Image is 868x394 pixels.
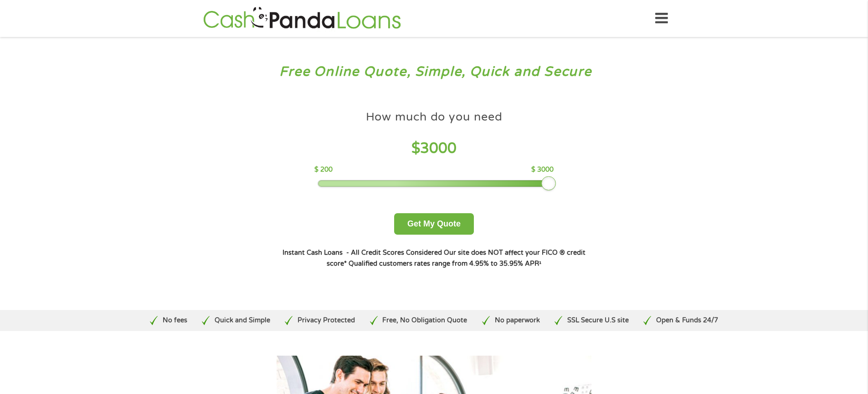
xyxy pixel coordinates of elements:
p: No paperwork [495,315,540,326]
p: Privacy Protected [298,315,355,326]
p: $ 3000 [531,165,554,175]
strong: Qualified customers rates range from 4.95% to 35.95% APR¹ [349,260,541,268]
p: Open & Funds 24/7 [656,315,718,326]
strong: Instant Cash Loans - All Credit Scores Considered [282,249,442,257]
span: 3000 [420,140,457,157]
p: SSL Secure U.S site [567,315,629,326]
h3: Free Online Quote, Simple, Quick and Secure [26,63,842,80]
p: Quick and Simple [215,315,270,326]
h4: $ [314,139,554,158]
p: No fees [163,315,187,326]
p: Free, No Obligation Quote [382,315,467,326]
button: Get My Quote [394,213,474,235]
p: $ 200 [314,165,333,175]
h4: How much do you need [366,110,503,125]
strong: Our site does NOT affect your FICO ® credit score* [327,249,586,268]
img: GetLoanNow Logo [200,5,404,32]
